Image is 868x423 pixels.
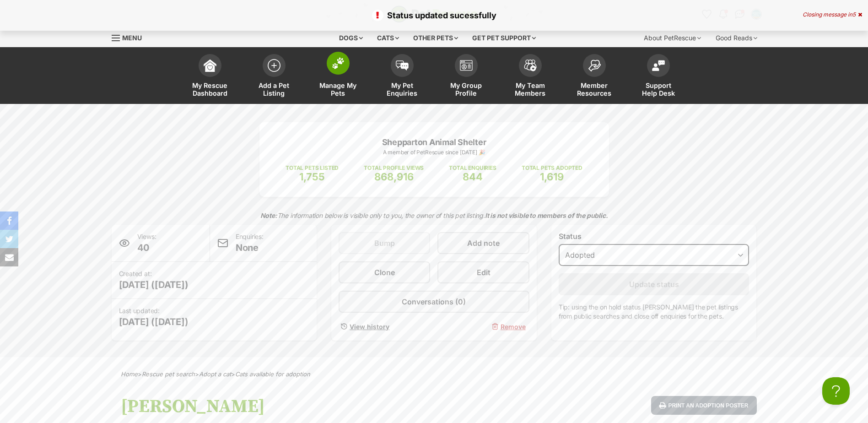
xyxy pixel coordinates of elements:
[253,81,295,97] span: Add a Pet Listing
[178,49,242,104] a: My Rescue Dashboard
[574,81,615,97] span: Member Resources
[709,29,764,47] div: Good Reads
[803,11,862,18] div: Closing message in
[562,49,626,104] a: Member Resources
[510,81,551,97] span: My Team Members
[382,81,423,97] span: My Pet Enquiries
[460,60,473,71] img: group-profile-icon-3fa3cf56718a62981997c0bc7e787c4b2cf8bcc04b72c1350f741eb67cf2f40e.svg
[112,29,148,45] a: Menu
[318,81,359,97] span: Manage My Pets
[370,49,434,104] a: My Pet Enquiries
[333,29,369,47] div: Dogs
[189,81,231,97] span: My Rescue Dashboard
[446,81,487,97] span: My Group Profile
[852,11,856,18] span: 5
[588,60,601,72] img: member-resources-icon-8e73f808a243e03378d46382f2149f9095a855e16c252ad45f914b54edf8863c.svg
[434,49,498,104] a: My Group Profile
[9,9,859,22] p: Status updated sucessfully
[637,29,707,47] div: About PetRescue
[626,49,690,104] a: Support Help Desk
[407,29,464,47] div: Other pets
[268,59,280,72] img: add-pet-listing-icon-0afa8454b4691262ce3f59096e99ab1cd57d4a30225e0717b998d2c9b9846f56.svg
[396,60,409,70] img: pet-enquiries-icon-7e3ad2cf08bfb03b45e93fb7055b45f3efa6380592205ae92323e6603595dc1f.svg
[638,81,679,97] span: Support Help Desk
[122,34,142,42] span: Menu
[204,59,216,72] img: dashboard-icon-eb2f2d2d3e046f16d808141f083e7271f6b2e854fb5c12c21221c1fb7104beca.svg
[371,29,405,47] div: Cats
[652,60,665,71] img: help-desk-icon-fdf02630f3aa405de69fd3d07c3f3aa587a6932b1a1747fa1d2bba05be0121f9.svg
[306,49,370,104] a: Manage My Pets
[242,49,306,104] a: Add a Pet Listing
[822,377,850,405] iframe: Help Scout Beacon - Open
[466,29,542,47] div: Get pet support
[332,57,345,69] img: manage-my-pets-icon-02211641906a0b7f246fdf0571729dbe1e7629f14944591b6c1af311fb30b64b.svg
[498,49,562,104] a: My Team Members
[524,60,537,71] img: team-members-icon-5396bd8760b3fe7c0b43da4ab00e1e3bb1a5d9ba89233759b79545d2d3fc5d0d.svg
